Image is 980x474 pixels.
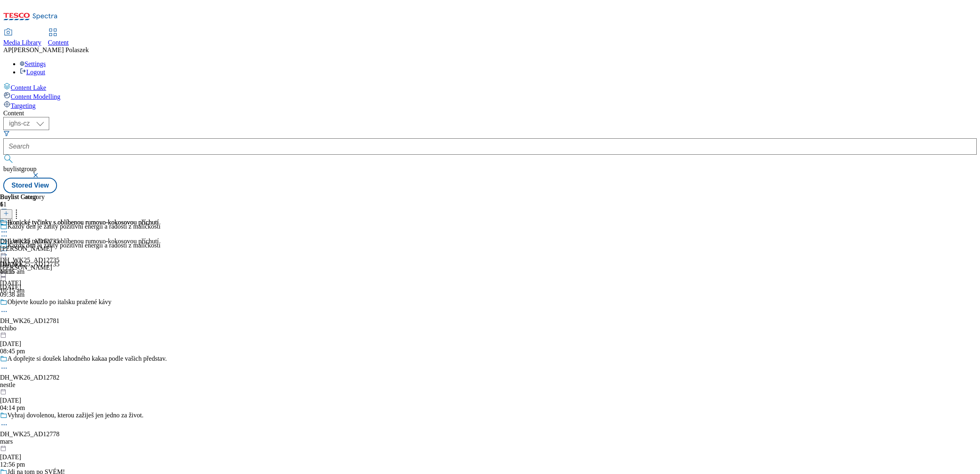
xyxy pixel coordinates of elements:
[3,82,977,92] a: Content Lake
[3,138,977,155] input: Search
[3,110,977,117] div: Content
[11,84,46,91] span: Content Lake
[3,29,41,46] a: Media Library
[48,29,69,46] a: Content
[11,46,89,53] span: [PERSON_NAME] Polaszek
[20,69,45,76] a: Logout
[3,92,977,101] a: Content Modelling
[7,355,167,362] div: A dopřejte si doušek lahodného kakaa podle vašich představ.
[48,39,69,46] span: Content
[3,46,11,53] span: AP
[3,178,57,193] button: Stored View
[3,165,36,172] span: buylistgroup
[7,298,112,306] div: Objevte kouzlo po italsku pražené kávy
[20,60,46,67] a: Settings
[3,39,41,46] span: Media Library
[3,130,10,137] svg: Search Filters
[3,101,977,110] a: Targeting
[11,93,60,100] span: Content Modelling
[7,412,144,419] div: Vyhraj dovolenou, kterou zažiješ jen jedno za život.
[7,219,159,226] div: Ikonické tyčinky s oblíbenou rumovo-kokosovou příchutí
[11,102,36,109] span: Targeting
